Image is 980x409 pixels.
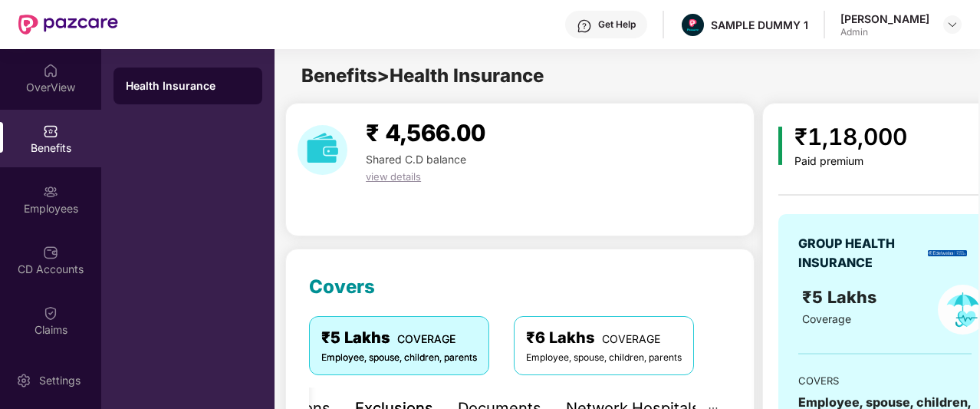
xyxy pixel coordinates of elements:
span: ₹5 Lakhs [802,287,881,307]
div: Employee, spouse, children, parents [321,351,477,365]
div: Health Insurance [126,78,250,94]
div: [PERSON_NAME] [840,12,929,26]
img: icon [778,127,782,165]
div: ₹6 Lakhs [526,326,682,350]
div: Settings [35,373,85,388]
div: Employee, spouse, children, parents [526,351,682,365]
div: GROUP HEALTH INSURANCE [798,234,922,272]
img: svg+xml;base64,PHN2ZyBpZD0iQmVuZWZpdHMiIHhtbG5zPSJodHRwOi8vd3d3LnczLm9yZy8yMDAwL3N2ZyIgd2lkdGg9Ij... [43,124,58,139]
img: svg+xml;base64,PHN2ZyBpZD0iRHJvcGRvd24tMzJ4MzIiIHhtbG5zPSJodHRwOi8vd3d3LnczLm9yZy8yMDAwL3N2ZyIgd2... [946,18,959,31]
span: ₹ 4,566.00 [366,119,485,147]
img: svg+xml;base64,PHN2ZyBpZD0iSG9tZSIgeG1sbnM9Imh0dHA6Ly93d3cudzMub3JnLzIwMDAvc3ZnIiB3aWR0aD0iMjAiIG... [43,63,58,78]
img: download [298,125,347,175]
span: COVERAGE [397,332,455,345]
span: Shared C.D balance [366,153,466,166]
span: Coverage [802,312,851,325]
span: Covers [309,275,375,298]
img: svg+xml;base64,PHN2ZyBpZD0iSGVscC0zMngzMiIgeG1sbnM9Imh0dHA6Ly93d3cudzMub3JnLzIwMDAvc3ZnIiB3aWR0aD... [577,18,592,34]
img: svg+xml;base64,PHN2ZyBpZD0iQ0RfQWNjb3VudHMiIGRhdGEtbmFtZT0iQ0QgQWNjb3VudHMiIHhtbG5zPSJodHRwOi8vd3... [43,245,58,260]
span: Benefits > Health Insurance [301,64,544,87]
img: svg+xml;base64,PHN2ZyBpZD0iQ2xhaW0iIHhtbG5zPSJodHRwOi8vd3d3LnczLm9yZy8yMDAwL3N2ZyIgd2lkdGg9IjIwIi... [43,305,58,321]
div: SAMPLE DUMMY 1 [711,18,808,32]
div: COVERS [798,373,972,388]
div: Get Help [598,18,636,31]
img: Pazcare_Alternative_logo-01-01.png [682,14,704,36]
img: svg+xml;base64,PHN2ZyBpZD0iU2V0dGluZy0yMHgyMCIgeG1sbnM9Imh0dHA6Ly93d3cudzMub3JnLzIwMDAvc3ZnIiB3aW... [16,373,31,388]
img: insurerLogo [928,250,967,256]
span: COVERAGE [602,332,660,345]
div: Paid premium [794,155,907,168]
div: ₹1,18,000 [794,119,907,155]
div: Admin [840,26,929,38]
img: New Pazcare Logo [18,15,118,35]
img: svg+xml;base64,PHN2ZyBpZD0iRW1wbG95ZWVzIiB4bWxucz0iaHR0cDovL3d3dy53My5vcmcvMjAwMC9zdmciIHdpZHRoPS... [43,184,58,200]
div: ₹5 Lakhs [321,326,477,350]
span: view details [366,170,421,183]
